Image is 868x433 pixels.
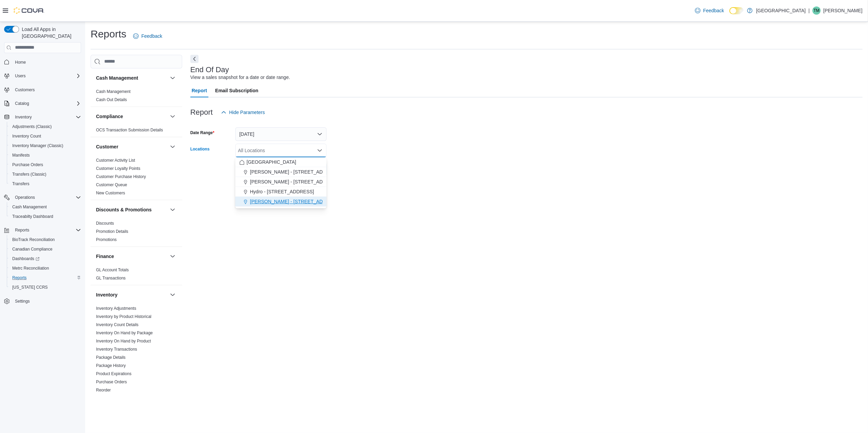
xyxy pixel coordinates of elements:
span: Package History [96,363,126,368]
label: Locations [190,146,210,152]
a: Dashboards [10,255,42,263]
a: Inventory Count Details [96,322,139,327]
span: Inventory Adjustments [96,306,136,311]
span: [PERSON_NAME] - [STREET_ADDRESS][PERSON_NAME] [250,169,380,175]
span: Catalog [15,101,29,106]
button: Cash Management [7,202,84,212]
span: Inventory On Hand by Package [96,330,153,336]
span: Purchase Orders [12,162,43,167]
button: Purchase Orders [7,160,84,170]
button: Manifests [7,150,84,160]
label: Date Range [190,130,215,135]
span: BioTrack Reconciliation [10,236,81,244]
button: Finance [96,253,167,260]
span: [PERSON_NAME] - [STREET_ADDRESS] [250,198,341,205]
span: Package Details [96,355,126,360]
span: Customers [12,85,81,94]
button: Hide Parameters [218,106,268,119]
button: Customer [96,143,167,150]
span: BioTrack Reconciliation [12,237,55,242]
span: Users [15,73,26,79]
span: Inventory On Hand by Product [96,338,151,344]
button: Home [1,57,84,67]
span: Customer Queue [96,182,127,188]
h3: Customer [96,143,118,150]
span: [PERSON_NAME] - [STREET_ADDRESS] [250,178,341,185]
button: Metrc Reconciliation [7,263,84,273]
span: Inventory Manager (Classic) [10,142,81,150]
a: [US_STATE] CCRS [10,283,50,291]
a: New Customers [96,191,125,195]
input: Dark Mode [729,7,744,14]
button: Inventory Count [7,131,84,141]
a: Canadian Compliance [10,245,55,253]
span: TM [814,6,819,15]
span: Dashboards [10,255,81,263]
a: Metrc Reconciliation [10,264,52,272]
h3: Report [190,108,213,116]
span: Canadian Compliance [12,246,52,252]
span: Cash Management [96,89,130,94]
button: Inventory Manager (Classic) [7,141,84,150]
span: Inventory Manager (Classic) [12,143,63,148]
span: Reports [12,275,27,280]
div: Customer [91,156,182,200]
h3: Cash Management [96,75,138,81]
span: Inventory Count [10,132,81,140]
span: Purchase Orders [96,379,127,385]
button: Operations [1,193,84,202]
span: Product Expirations [96,371,131,376]
a: Package History [96,363,126,368]
button: Reports [12,226,32,234]
span: Feedback [703,7,724,14]
button: Customers [1,85,84,95]
a: Discounts [96,221,114,226]
button: Cash Management [96,75,167,81]
div: Discounts & Promotions [91,219,182,246]
button: Cash Management [169,74,177,82]
button: Users [1,71,84,81]
span: Metrc Reconciliation [12,266,49,271]
span: Feedback [141,33,162,39]
span: Transfers (Classic) [12,172,46,177]
a: Home [12,58,29,66]
span: Inventory Transactions [96,347,137,352]
div: Compliance [91,126,182,137]
span: Metrc Reconciliation [10,264,81,272]
a: Inventory by Product Historical [96,314,152,319]
a: Cash Out Details [96,97,127,102]
button: [US_STATE] CCRS [7,283,84,292]
button: Adjustments (Classic) [7,122,84,131]
a: Customers [12,86,37,94]
a: Inventory Adjustments [96,306,136,311]
a: BioTrack Reconciliation [10,236,58,244]
span: Operations [12,193,81,202]
span: Promotion Details [96,229,128,234]
span: Home [15,60,26,65]
button: Transfers [7,179,84,189]
a: OCS Transaction Submission Details [96,128,163,132]
button: Discounts & Promotions [169,206,177,214]
a: Feedback [130,29,165,43]
button: BioTrack Reconciliation [7,235,84,244]
a: Dashboards [7,254,84,263]
a: Cash Management [96,89,130,94]
button: Reports [1,225,84,235]
a: Product Expirations [96,371,131,376]
button: Next [190,55,199,63]
img: Cova [14,7,44,14]
span: Report [192,84,207,97]
button: Inventory [12,113,34,121]
span: Inventory Count [12,133,41,139]
span: Reorder [96,387,111,393]
h3: End Of Day [190,66,229,74]
span: Cash Management [10,203,81,211]
span: Manifests [10,151,81,159]
span: Transfers [10,180,81,188]
span: Discounts [96,221,114,226]
button: Traceabilty Dashboard [7,212,84,221]
div: Tre Mace [812,6,821,15]
a: Customer Purchase History [96,174,146,179]
button: Inventory [169,291,177,299]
